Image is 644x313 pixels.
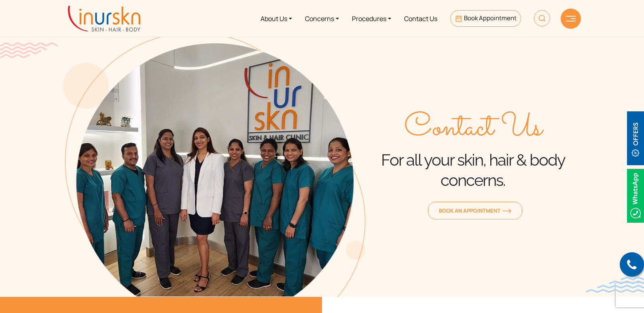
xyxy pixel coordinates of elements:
a: Procedures [345,3,398,34]
a: About Us [254,3,299,34]
img: hamLine.svg [566,16,576,21]
img: Whatsappicon [627,169,644,223]
img: offerBt [627,111,644,165]
a: Book Appointment [450,10,521,27]
a: Contact Us [398,3,444,34]
img: bluewave [586,277,644,293]
a: Book an Appointmentorange-arrow [428,202,522,219]
span: Book an Appointment [439,207,511,214]
img: about-the-team-img [63,32,365,297]
a: Whatsappicon [627,190,644,199]
img: orange-arrow [502,209,511,213]
span: Contact Us [404,110,542,147]
a: Concerns [299,3,345,34]
div: For all your skin, hair & body concerns. [365,110,581,190]
span: Book Appointment [464,14,517,22]
img: HeaderSearch [534,10,550,26]
img: inurskn-logo [68,6,140,32]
